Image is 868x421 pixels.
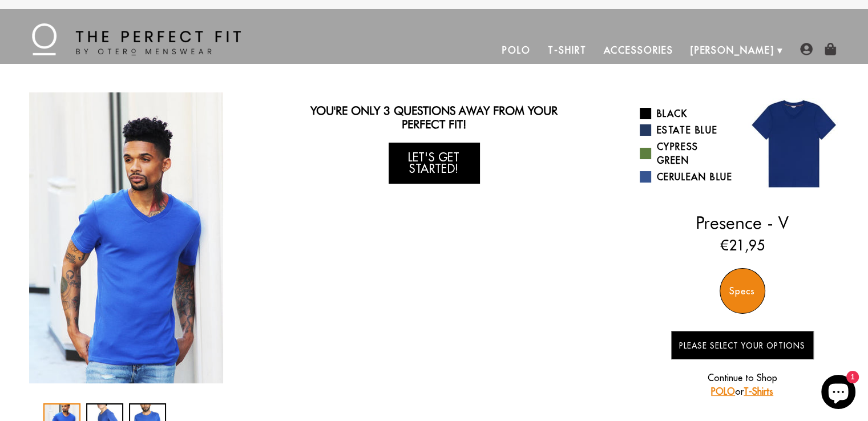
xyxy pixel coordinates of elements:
[23,92,229,383] div: 1 / 3
[720,268,765,314] div: Specs
[679,341,805,351] span: Please Select Your Options
[720,235,765,256] ins: €21,95
[539,37,595,64] a: T-Shirt
[494,37,539,64] a: Polo
[640,107,734,120] a: Black
[744,386,773,397] a: T-Shirts
[711,386,735,397] a: POLO
[682,37,783,64] a: [PERSON_NAME]
[824,43,837,55] img: shopping-bag-icon.png
[640,123,734,137] a: Estate Blue
[298,104,570,131] h2: You're only 3 questions away from your perfect fit!
[32,23,241,55] img: The Perfect Fit - by Otero Menswear - Logo
[389,143,480,184] a: Let's Get Started!
[800,43,813,55] img: user-account-icon.png
[640,212,845,233] h2: Presence - V
[671,331,814,359] button: Please Select Your Options
[671,371,814,398] p: Continue to Shop or
[742,92,845,195] img: 02.jpg
[29,92,223,383] img: IMG_2227_copy_1024x1024_2x_771133ab-4afb-42e7-98e2-f58d624c3d3f_340x.jpg
[640,170,734,184] a: Cerulean Blue
[818,375,859,412] inbox-online-store-chat: Shopify online store chat
[640,140,734,167] a: Cypress Green
[595,37,681,64] a: Accessories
